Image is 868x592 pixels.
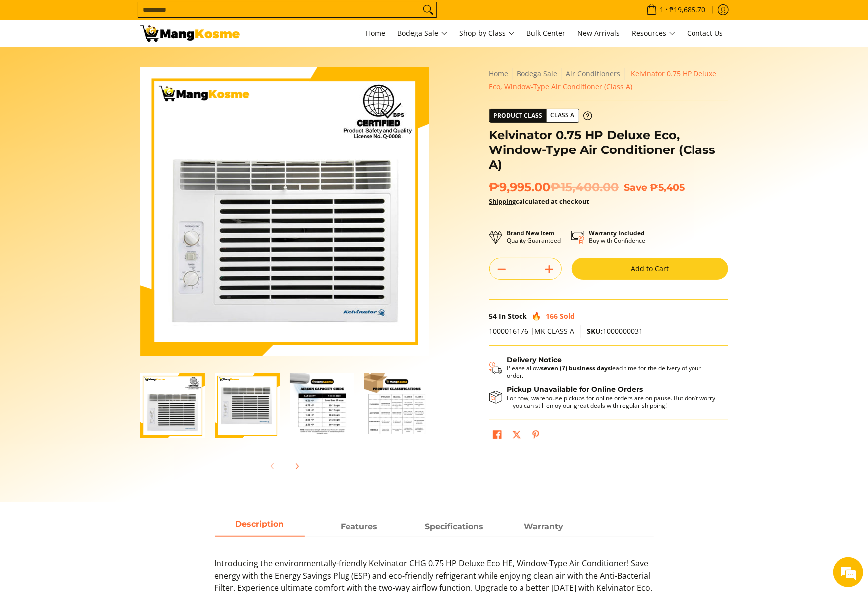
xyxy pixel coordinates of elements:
button: Next [286,455,308,477]
span: ₱5,405 [650,181,685,193]
a: New Arrivals [573,20,625,47]
span: Resources [632,27,676,40]
a: Air Conditioners [566,69,621,78]
span: 1 [659,6,666,13]
a: Pin on Pinterest [529,428,543,444]
span: Sold [560,311,575,321]
span: We're online! [58,126,138,226]
div: Minimize live chat window [164,5,187,29]
img: Kelvinator 0.75 HP Deluxe Eco, Window-Type Air Conditioner (Class A)-3 [290,373,354,438]
strong: Warranty Included [589,229,645,237]
a: Home [489,69,509,78]
a: Shipping [489,197,516,206]
strong: seven (7) business days [541,364,611,372]
span: ₱9,995.00 [489,180,619,195]
span: In Stock [499,311,527,321]
a: Post on X [510,428,523,444]
a: Description 2 [409,518,499,537]
img: Kelvinator 0.75 HP Deluxe Eco, Window-Type Air Conditioner (Class A) [140,67,429,356]
span: New Arrivals [578,28,620,38]
span: Bulk Center [527,28,566,38]
span: Specifications [409,518,499,536]
span: Product Class [490,109,547,122]
img: Kelvinator 0.75 HP Deluxe Eco, Window-Type Aircon l Mang Kosme [140,25,240,42]
img: Kelvinator 0.75 HP Deluxe Eco, Window-Type Air Conditioner (Class A)-1 [140,373,205,438]
img: kelvinator-.75hp-deluxe-eco-window-type-aircon-class-b-full-view-mang-kosme [215,373,280,438]
span: ₱19,685.70 [668,6,707,13]
strong: calculated at checkout [489,197,590,206]
h1: Kelvinator 0.75 HP Deluxe Eco, Window-Type Air Conditioner (Class A) [489,128,728,172]
nav: Main Menu [250,20,728,47]
strong: Brand New Item [507,229,555,237]
a: Description 3 [499,518,589,537]
button: Add to Cart [572,258,728,280]
a: Home [361,20,391,47]
a: Contact Us [683,20,728,47]
button: Shipping & Delivery [489,356,718,380]
a: Bulk Center [522,20,571,47]
strong: Pickup Unavailable for Online Orders [507,385,643,394]
p: Buy with Confidence [589,229,646,244]
span: Shop by Class [460,27,515,40]
nav: Breadcrumbs [489,67,728,93]
span: 1000016176 |MK CLASS A [489,326,575,336]
a: Bodega Sale [517,69,558,78]
div: Chat with us now [52,56,168,69]
span: 1000000031 [587,326,643,336]
span: Home [366,28,386,38]
a: Product Class Class A [489,109,592,123]
button: Add [537,261,561,277]
p: Please allow lead time for the delivery of your order. [507,364,718,379]
textarea: Type your message and hit 'Enter' [5,272,190,307]
span: Bodega Sale [398,27,448,40]
strong: Delivery Notice [507,355,562,364]
span: Contact Us [688,28,723,38]
a: Resources [627,20,681,47]
span: Features [315,518,404,536]
del: ₱15,400.00 [551,180,619,195]
span: SKU: [587,326,603,336]
button: Search [420,2,436,17]
span: Description [215,518,305,536]
a: Description 1 [315,518,404,537]
a: Bodega Sale [393,20,453,47]
span: 166 [546,311,558,321]
a: Shop by Class [455,20,520,47]
p: For now, warehouse pickups for online orders are on pause. But don’t worry—you can still enjoy ou... [507,394,718,409]
img: Kelvinator 0.75 HP Deluxe Eco, Window-Type Air Conditioner (Class A)-4 [364,373,429,438]
span: Class A [547,109,579,122]
p: Quality Guaranteed [507,229,561,244]
a: Share on Facebook [490,428,504,444]
span: 54 [489,311,497,321]
span: Save [624,181,648,193]
strong: Warranty [524,522,563,531]
span: • [643,4,709,15]
a: Description [215,518,305,537]
span: Kelvinator 0.75 HP Deluxe Eco, Window-Type Air Conditioner (Class A) [489,69,717,91]
button: Subtract [490,261,514,277]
